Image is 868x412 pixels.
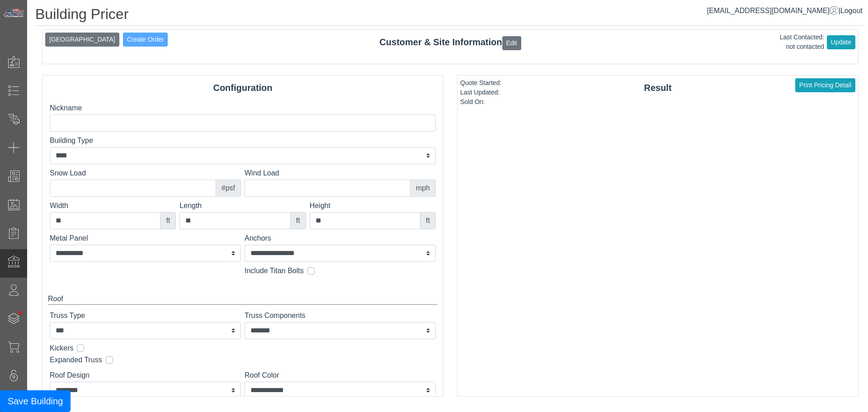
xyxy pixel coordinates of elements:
div: Quote Started: [460,78,501,88]
label: Roof Color [245,370,436,381]
div: Last Contacted: not contacted [780,33,824,52]
label: Height [310,200,436,211]
label: Expanded Truss [50,355,102,365]
label: Include Titan Bolts [245,265,304,276]
div: Result [458,81,858,95]
div: | [707,5,863,16]
div: Sold On: [460,97,501,107]
div: Last Updated: [460,88,501,97]
button: Print Pricing Detail [795,78,855,92]
button: [GEOGRAPHIC_DATA] [45,33,119,47]
div: ft [290,212,306,229]
a: [EMAIL_ADDRESS][DOMAIN_NAME] [707,7,839,14]
div: mph [410,180,436,197]
label: Width [50,200,176,211]
label: Kickers [50,343,73,354]
label: Length [179,200,306,211]
button: Create Order [123,33,168,47]
label: Snow Load [50,168,241,179]
label: Wind Load [245,168,436,179]
div: Roof [48,294,438,305]
h1: Building Pricer [35,5,865,26]
label: Truss Type [50,310,241,321]
div: ft [160,212,176,229]
label: Metal Panel [50,233,241,244]
button: Edit [502,36,521,50]
label: Anchors [245,233,436,244]
label: Nickname [50,103,436,114]
div: Configuration [42,81,443,95]
button: Update [827,35,855,49]
label: Truss Components [245,310,436,321]
label: Building Type [50,135,436,146]
label: Roof Design [50,370,241,381]
div: ft [420,212,436,229]
span: • [9,298,32,327]
div: #psf [216,180,241,197]
img: Metals Direct Inc Logo [3,8,25,18]
div: Customer & Site Information [42,35,858,50]
span: Logout [840,7,863,14]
